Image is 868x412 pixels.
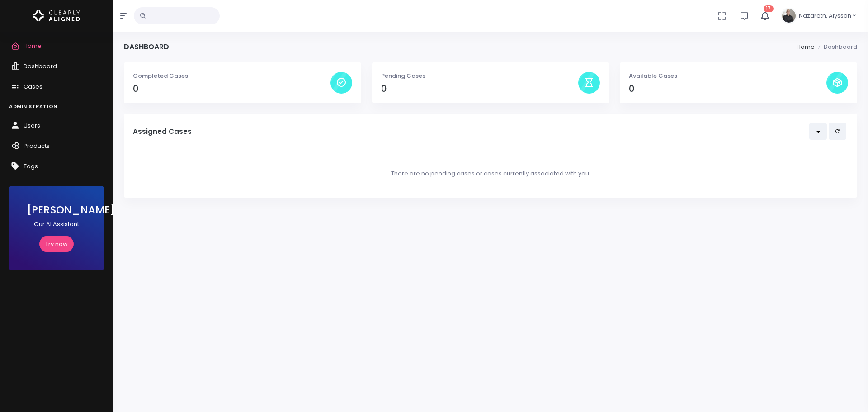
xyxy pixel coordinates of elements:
[27,220,86,229] p: Our AI Assistant
[781,8,797,24] img: Header Avatar
[764,5,774,12] span: 17
[33,6,80,25] img: Logo Horizontal
[799,11,851,20] span: Nazareth, Alysson
[381,71,579,81] p: Pending Cases
[24,121,40,130] span: Users
[629,84,826,94] h4: 0
[133,158,848,189] div: There are no pending cases or cases currently associated with you.
[629,71,826,81] p: Available Cases
[39,236,74,252] a: Try now
[24,162,38,170] span: Tags
[24,142,50,150] span: Products
[133,84,330,94] h4: 0
[797,43,815,52] li: Home
[381,84,579,94] h4: 0
[133,128,809,136] h5: Assigned Cases
[815,43,857,52] li: Dashboard
[27,204,86,216] h3: [PERSON_NAME]
[124,43,169,51] h4: Dashboard
[133,71,330,81] p: Completed Cases
[24,82,42,91] span: Cases
[24,62,57,71] span: Dashboard
[24,42,42,50] span: Home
